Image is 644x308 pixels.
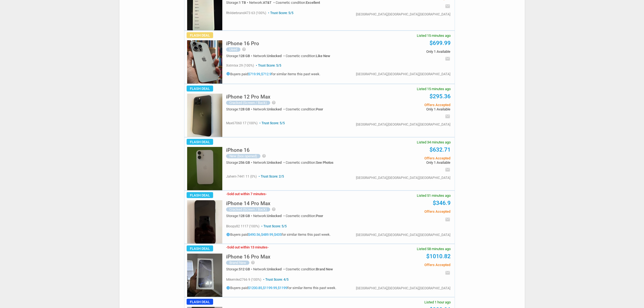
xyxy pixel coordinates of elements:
div: Network: [253,107,286,111]
div: Storage: [226,1,249,4]
div: [GEOGRAPHIC_DATA],[GEOGRAPHIC_DATA],[GEOGRAPHIC_DATA] [356,176,450,179]
h5: iPhone 12 Pro Max [226,94,270,99]
a: iPhone 16 Pro [226,42,259,46]
i: help [251,260,255,265]
a: $1199.99 [263,286,277,290]
div: Cosmetic condition: [286,267,333,271]
span: Listed 51 minutes ago [417,194,451,197]
h5: iPhone 16 Pro Max [226,254,270,259]
div: Cracked (Screen / Back) [226,101,270,105]
i: info [226,232,230,237]
span: xxtmtxx 29 (100%) [226,64,254,67]
div: [GEOGRAPHIC_DATA],[GEOGRAPHIC_DATA],[GEOGRAPHIC_DATA] [356,123,450,126]
h5: iPhone 16 Pro [226,41,259,46]
span: Offers Accepted [369,263,450,267]
div: Network: [253,214,286,218]
span: 1 TB [239,1,246,5]
span: Listed 15 minutes ago [417,34,451,37]
span: 256 GB [239,160,250,165]
span: bloopy82 1117 (100%) [226,224,259,228]
span: Listed 15 minutes ago [417,87,451,91]
i: help [262,154,266,158]
a: iPhone 16 Pro Max [226,255,270,259]
span: Trust Score: 5/5 [255,64,281,67]
span: Brand New [316,267,333,271]
h3: Sold out within 7 minutes [226,192,267,196]
div: Cosmetic condition: [286,107,323,111]
a: iPhone 12 Pro Max [226,95,270,99]
span: Flash Deal [187,86,213,91]
div: Cosmetic condition: [276,1,320,4]
div: Used [226,47,240,52]
span: See Photos [316,160,333,165]
a: iPhone 16 [226,149,250,153]
div: [GEOGRAPHIC_DATA],[GEOGRAPHIC_DATA],[GEOGRAPHIC_DATA] [356,287,450,290]
span: 128 GB [239,107,250,111]
span: - [226,245,227,249]
span: 128 GB [239,214,250,218]
h3: Sold out within 13 minutes [226,245,269,249]
span: Offers Accepted [369,156,450,160]
img: s-l225.jpg [187,40,222,84]
span: Listed 58 minutes ago [417,247,451,251]
span: Flash Deal [187,139,213,145]
h5: Buyers paid , , for similar items this past week. [226,286,336,290]
div: Network: [249,1,276,4]
span: Flash Deal [187,32,213,38]
span: Poor [316,107,323,111]
h5: Buyers paid , , for similar items this past week. [226,232,331,237]
a: $346.9 [433,200,451,206]
span: Unlocked [267,214,282,218]
a: $295.36 [430,93,451,100]
i: email [445,270,450,276]
a: $699.99 [430,40,451,46]
span: rhilderbrand473 63 (100%) [226,11,266,15]
span: Trust Score: 5/5 [267,11,293,15]
a: $435 [274,233,282,237]
span: AT&T [263,1,272,5]
div: [GEOGRAPHIC_DATA],[GEOGRAPHIC_DATA],[GEOGRAPHIC_DATA] [356,233,450,237]
div: Storage: [226,161,253,164]
span: jahern-7441 11 (0%) [226,175,257,178]
span: Like New [316,54,330,58]
a: $1199 [278,286,287,290]
span: - [267,245,269,249]
img: s-l225.jpg [187,147,222,190]
div: Network: [253,54,286,58]
div: Storage: [226,214,253,218]
i: info [226,286,230,290]
span: max67060 17 (100%) [226,121,257,125]
span: 128 GB [239,54,250,58]
span: Flash Deal [187,245,213,251]
h5: iPhone 16 [226,148,250,153]
img: s-l225.jpg [187,94,222,137]
div: [GEOGRAPHIC_DATA],[GEOGRAPHIC_DATA],[GEOGRAPHIC_DATA] [356,73,450,76]
div: Brand New [226,261,249,265]
a: $1010.82 [426,253,451,260]
a: iPhone 14 Pro Max [226,202,270,206]
img: s-l225.jpg [187,200,222,244]
div: [GEOGRAPHIC_DATA],[GEOGRAPHIC_DATA],[GEOGRAPHIC_DATA] [356,13,450,16]
a: $490.56 [248,233,260,237]
span: Trust Score: 4/5 [262,278,289,281]
span: 512 GB [239,267,250,271]
span: Unlocked [267,54,282,58]
span: Trust Score: 2/5 [257,175,284,178]
div: Network: [253,161,286,164]
span: Excellent [306,1,320,5]
i: info [226,72,230,76]
span: Unlocked [267,107,282,111]
span: Unlocked [267,160,282,165]
a: $489.99 [261,233,273,237]
div: Cosmetic condition: [286,214,323,218]
span: - [226,192,227,196]
span: Trust Score: 5/5 [258,121,285,125]
div: Storage: [226,107,253,111]
span: Flash Deal [187,192,213,198]
img: s-l225.jpg [187,254,222,297]
div: Storage: [226,54,253,58]
span: Offers Accepted [369,210,450,213]
h5: Buyers paid , for similar items this past week. [226,72,320,76]
i: email [445,217,450,222]
span: Flash Deal [187,299,213,305]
